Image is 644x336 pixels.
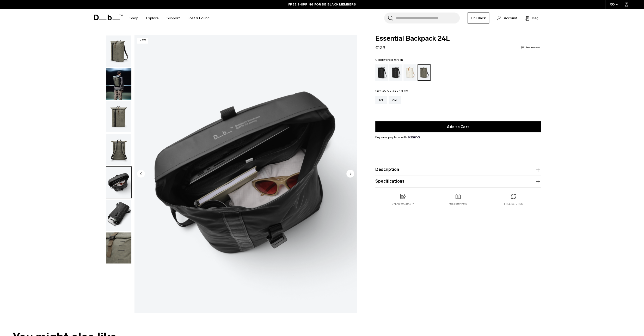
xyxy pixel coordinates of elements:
[375,178,541,185] button: Specifications
[106,134,131,165] img: Essential Backpack 24L Forest Green
[525,15,538,21] button: Bag
[389,64,402,81] a: Charcoal Grey
[375,35,541,42] span: Essential Backpack 24L
[375,58,403,61] legend: Color:
[532,15,538,21] span: Bag
[137,170,145,178] button: Previous slide
[188,9,210,27] a: Lost & Found
[408,136,420,138] img: {"height" => 20, "alt" => "Klarna"}
[497,15,517,21] a: Account
[375,45,385,50] span: €129
[106,35,132,67] button: Essential Backpack 24L Forest Green
[389,96,401,104] a: 24L
[375,135,420,140] span: Buy now pay later with
[126,9,213,27] nav: Main Navigation
[392,202,414,206] p: 2 year warranty
[106,167,131,198] img: Essential Backpack 24L Forest Green
[418,64,431,81] a: Forest Green
[130,9,138,27] a: Shop
[382,89,408,93] span: 45.5 x 33 x 18 CM
[375,89,409,93] legend: Size:
[375,96,387,104] a: 12L
[134,35,357,313] img: Essential Backpack 24L Forest Green
[106,101,131,133] img: Essential Backpack 24L Forest Green
[375,167,541,173] button: Description
[504,15,517,21] span: Account
[288,2,356,7] a: FREE SHIPPING FOR DB BLACK MEMBERS
[449,202,468,206] p: Free shipping
[146,9,159,27] a: Explore
[106,68,132,100] button: Essential Backpack 24L Forest Green
[106,200,131,231] img: Essential Backpack 24L Forest Green
[106,35,131,67] img: Essential Backpack 24L Forest Green
[137,38,148,43] p: New
[106,232,131,264] img: Essential Backpack 24L Forest Green
[346,170,354,178] button: Next slide
[106,68,131,100] img: Essential Backpack 24L Forest Green
[375,64,388,81] a: Black Out
[134,35,357,313] li: 5 / 7
[106,101,132,133] button: Essential Backpack 24L Forest Green
[167,9,180,27] a: Support
[375,121,541,132] button: Add to Cart
[521,46,540,49] a: Write a review
[384,58,403,62] span: Forest Green
[468,13,489,23] a: Db Black
[504,202,523,206] p: Free returns
[403,64,416,81] a: Oatmilk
